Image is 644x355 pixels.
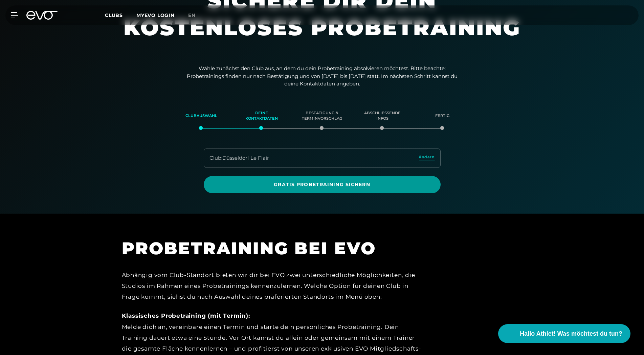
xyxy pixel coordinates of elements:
[136,12,175,18] a: MYEVO LOGIN
[361,107,404,125] div: Abschließende Infos
[188,12,204,19] a: en
[300,107,343,125] div: Bestätigung & Terminvorschlag
[419,154,435,162] a: ändern
[204,176,441,193] a: Gratis Probetraining sichern
[209,154,269,162] div: Club : Düsseldorf Le Flair
[122,312,250,319] strong: Klassisches Probetraining (mit Termin):
[187,65,458,88] p: Wähle zunächst den Club aus, an dem du dein Probetraining absolvieren möchtest. Bitte beachte: Pr...
[105,12,136,18] a: Clubs
[220,181,424,188] span: Gratis Probetraining sichern
[122,237,426,259] h1: PROBETRAINING BEI EVO
[520,329,622,338] span: Hallo Athlet! Was möchtest du tun?
[180,107,223,125] div: Clubauswahl
[105,12,123,18] span: Clubs
[421,107,464,125] div: Fertig
[240,107,283,125] div: Deine Kontaktdaten
[419,154,435,160] span: ändern
[498,324,630,343] button: Hallo Athlet! Was möchtest du tun?
[122,270,426,302] div: Abhängig vom Club-Standort bieten wir dir bei EVO zwei unterschiedliche Möglichkeiten, die Studio...
[188,12,196,18] span: en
